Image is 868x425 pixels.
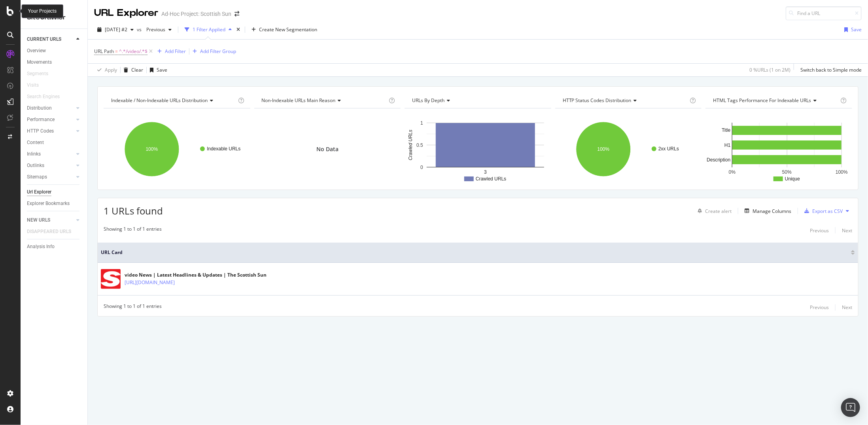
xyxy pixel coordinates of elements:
[121,64,143,76] button: Clear
[157,66,167,73] div: Save
[147,64,167,76] button: Save
[165,48,186,55] div: Add Filter
[801,205,843,217] button: Export as CSV
[800,66,862,73] div: Switch back to Simple mode
[812,208,843,214] div: Export as CSV
[597,146,609,152] text: 100%
[28,8,57,15] div: Your Projects
[125,271,267,279] div: video News | Latest Headlines & Updates | The Scottish Sun
[143,23,175,36] button: Previous
[259,26,317,33] span: Create New Segmentation
[27,104,74,112] a: Distribution
[753,208,791,214] div: Manage Columns
[27,139,82,147] a: Content
[137,26,143,33] span: vs
[410,94,544,107] h4: URLs by Depth
[27,199,82,208] a: Explorer Bookmarks
[729,169,736,175] text: 0%
[101,269,121,289] img: main image
[27,216,50,224] div: NEW URLS
[94,6,158,20] div: URL Explorer
[131,66,143,73] div: Clear
[104,204,163,217] span: 1 URLs found
[105,66,117,73] div: Apply
[27,70,56,78] a: Segments
[115,48,118,55] span: =
[316,145,339,153] span: No Data
[408,130,413,160] text: Crawled URLs
[234,11,239,17] div: arrow-right-arrow-left
[27,93,60,101] div: Search Engines
[27,70,48,78] div: Segments
[555,115,702,184] svg: A chart.
[741,206,791,216] button: Manage Columns
[27,58,82,66] a: Movements
[125,279,175,286] a: [URL][DOMAIN_NAME]
[27,127,54,135] div: HTTP Codes
[412,97,444,104] span: URLs by Depth
[119,46,148,57] span: ^.*/video/.*$
[154,47,186,56] button: Add Filter
[94,48,114,55] span: URL Path
[105,26,127,33] span: 2025 Aug. 8th #2
[27,116,74,124] a: Performance
[104,115,250,184] svg: A chart.
[711,94,839,107] h4: HTML Tags Performance for Indexable URLs
[836,169,848,175] text: 100%
[484,169,487,175] text: 3
[563,97,632,104] span: HTTP Status Codes Distribution
[207,146,240,152] text: Indexable URLs
[421,120,424,126] text: 1
[810,227,829,234] div: Previous
[27,150,74,158] a: Inlinks
[101,249,849,256] span: URL Card
[27,104,52,112] div: Distribution
[27,127,74,135] a: HTTP Codes
[841,23,862,36] button: Save
[707,157,731,163] text: Description
[27,161,44,170] div: Outlinks
[260,94,388,107] h4: Non-Indexable URLs Main Reason
[841,398,860,417] div: Open Intercom Messenger
[797,64,862,76] button: Switch back to Simple mode
[146,146,158,152] text: 100%
[27,116,55,124] div: Performance
[782,169,792,175] text: 50%
[842,227,852,234] div: Next
[27,150,41,158] div: Inlinks
[27,139,44,147] div: Content
[94,23,137,36] button: [DATE] #2
[27,173,74,181] a: Sitemaps
[27,81,39,89] div: Visits
[713,97,811,104] span: HTML Tags Performance for Indexable URLs
[722,127,731,133] text: Title
[182,23,235,36] button: 1 Filter Applied
[561,94,688,107] h4: HTTP Status Codes Distribution
[143,26,165,33] span: Previous
[161,10,231,18] div: Ad-Hoc Project: Scottish Sun
[842,226,852,235] button: Next
[842,303,852,312] button: Next
[104,303,162,312] div: Showing 1 to 1 of 1 entries
[694,205,732,217] button: Create alert
[27,228,79,236] a: DISAPPEARED URLS
[200,48,236,55] div: Add Filter Group
[110,94,237,107] h4: Indexable / Non-Indexable URLs Distribution
[27,243,55,251] div: Analysis Info
[111,97,208,104] span: Indexable / Non-Indexable URLs distribution
[705,115,852,184] svg: A chart.
[27,228,71,236] div: DISAPPEARED URLS
[725,142,731,148] text: H1
[262,97,336,104] span: Non-Indexable URLs Main Reason
[27,173,47,181] div: Sitemaps
[405,115,551,184] svg: A chart.
[27,243,82,251] a: Analysis Info
[476,176,506,182] text: Crawled URLs
[705,208,732,214] div: Create alert
[235,26,242,34] div: times
[421,165,424,170] text: 0
[842,304,852,311] div: Next
[27,81,47,89] a: Visits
